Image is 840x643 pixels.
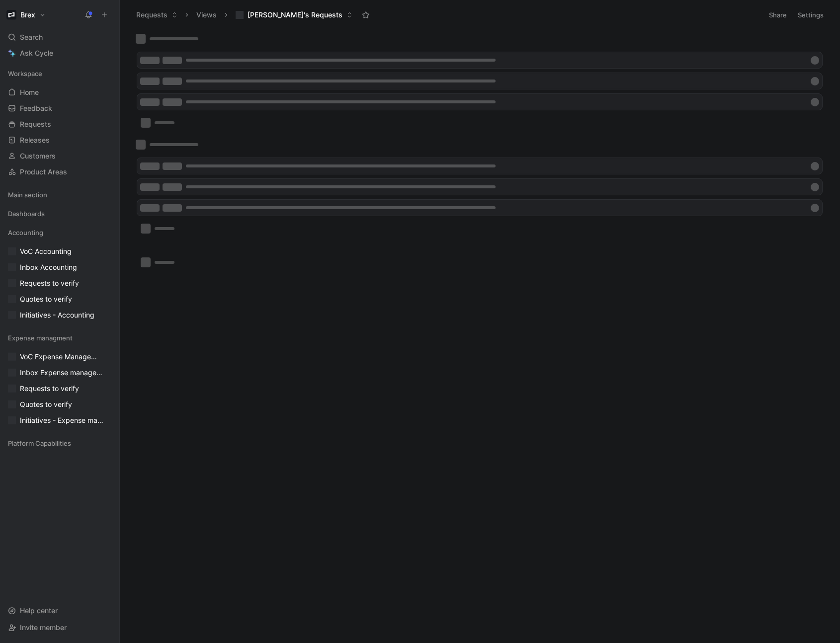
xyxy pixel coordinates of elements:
[20,262,77,272] span: Inbox Accounting
[4,46,115,61] a: Ask Cycle
[4,8,48,22] button: BrexBrex
[4,85,115,100] a: Home
[4,101,115,116] a: Feedback
[4,133,115,148] a: Releases
[20,384,79,394] span: Requests to verify
[20,31,43,43] span: Search
[4,397,115,412] a: Quotes to verify
[8,438,71,448] span: Platform Capabilities
[20,10,35,19] h1: Brex
[20,167,67,177] span: Product Areas
[20,151,56,161] span: Customers
[248,10,342,20] span: [PERSON_NAME]'s Requests
[8,333,73,343] span: Expense managment
[4,225,115,240] div: Accounting
[8,190,47,200] span: Main section
[4,292,115,307] a: Quotes to verify
[4,365,115,380] a: Inbox Expense management
[8,228,43,238] span: Accounting
[231,7,357,22] button: [PERSON_NAME]'s Requests
[4,330,115,345] div: Expense managment
[20,368,102,378] span: Inbox Expense management
[20,400,72,409] span: Quotes to verify
[4,436,115,451] div: Platform Capabilities
[4,260,115,275] a: Inbox Accounting
[20,246,72,256] span: VoC Accounting
[4,30,115,45] div: Search
[4,620,115,635] div: Invite member
[20,135,50,145] span: Releases
[4,381,115,396] a: Requests to verify
[4,149,115,163] a: Customers
[192,7,221,22] button: Views
[8,69,42,79] span: Workspace
[4,413,115,428] a: Initiatives - Expense management
[4,225,115,322] div: AccountingVoC AccountingInbox AccountingRequests to verifyQuotes to verifyInitiatives - Accounting
[4,276,115,291] a: Requests to verify
[20,415,104,425] span: Initiatives - Expense management
[132,7,182,22] button: Requests
[20,47,53,59] span: Ask Cycle
[20,103,52,113] span: Feedback
[4,206,115,221] div: Dashboards
[4,349,115,364] a: VoC Expense Management
[4,164,115,179] a: Product Areas
[4,244,115,259] a: VoC Accounting
[4,308,115,322] a: Initiatives - Accounting
[20,278,79,288] span: Requests to verify
[20,119,51,129] span: Requests
[4,117,115,132] a: Requests
[764,8,791,22] button: Share
[20,310,94,320] span: Initiatives - Accounting
[8,209,45,219] span: Dashboards
[20,294,72,304] span: Quotes to verify
[6,10,16,20] img: Brex
[20,352,102,362] span: VoC Expense Management
[20,623,67,632] span: Invite member
[4,330,115,428] div: Expense managmentVoC Expense ManagementInbox Expense managementRequests to verifyQuotes to verify...
[20,606,58,615] span: Help center
[4,187,115,202] div: Main section
[4,603,115,618] div: Help center
[4,66,115,81] div: Workspace
[4,436,115,454] div: Platform Capabilities
[4,187,115,205] div: Main section
[793,8,828,22] button: Settings
[4,206,115,224] div: Dashboards
[20,87,39,97] span: Home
